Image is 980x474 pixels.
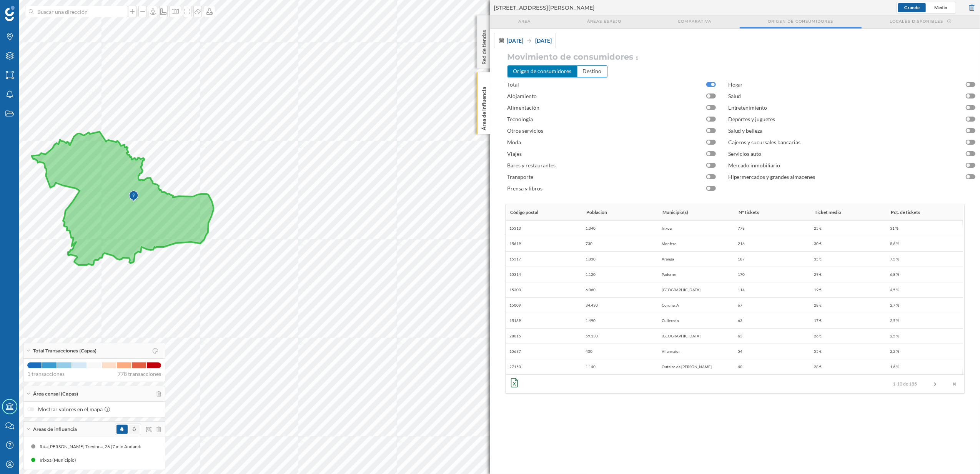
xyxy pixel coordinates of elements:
[738,347,743,355] span: 54
[662,332,701,340] span: [GEOGRAPHIC_DATA]
[662,270,676,278] span: Paderne
[510,363,521,371] span: 27150
[510,301,521,309] span: 15009
[586,363,596,371] span: 1.140
[814,363,822,371] span: 28 €
[480,84,488,130] p: Área de influencia
[738,363,743,371] span: 40
[662,224,672,232] span: Irixoa
[535,37,552,44] span: [DATE]
[507,90,687,102] label: Alojamiento
[40,443,148,451] div: Rúa [PERSON_NAME] Trevinca, 26 (7 min Andando)
[15,5,43,12] span: Soporte
[507,160,687,171] label: Bares y restaurantes
[510,317,521,324] span: 15189
[814,286,822,294] span: 19 €
[728,102,947,113] label: Entretenimiento
[586,240,593,247] span: 730
[33,391,78,397] span: Área censal (Capas)
[885,380,925,388] div: 1-10 de 185
[728,148,947,160] label: Servicios auto
[507,125,687,137] label: Otros servicios
[33,347,97,354] span: Total Transacciones (Capas)
[587,209,607,216] span: Población
[510,240,521,247] span: 15619
[663,209,689,216] span: Municipio(s)
[507,171,687,183] label: Transporte
[890,240,900,247] span: 8,6 %
[738,240,745,247] span: 216
[507,183,687,194] label: Prensa y libros
[728,125,947,137] label: Salud y belleza
[814,270,822,278] span: 29 €
[507,148,687,160] label: Viajes
[586,317,596,324] span: 1.490
[814,347,822,355] span: 55 €
[890,347,900,355] span: 2,2 %
[662,317,679,324] span: Culleredo
[739,209,759,216] span: Nº tickets
[510,332,521,340] span: 28015
[507,37,523,44] span: [DATE]
[728,160,947,171] label: Mercado inmobiliario
[586,224,596,232] span: 1.340
[480,27,488,65] p: Red de tiendas
[129,189,138,204] img: Marker
[118,370,161,378] span: 778 transacciones
[507,137,687,148] label: Moda
[814,332,822,340] span: 26 €
[586,270,596,278] span: 1.120
[890,363,900,371] span: 1,6 %
[738,270,745,278] span: 170
[814,224,822,232] span: 25 €
[814,255,822,263] span: 35 €
[768,18,833,24] span: Origen de consumidores
[662,363,712,371] span: Outeiro de [PERSON_NAME]
[507,102,687,113] label: Alimentación
[728,171,947,183] label: Hipermercados y grandes almacenes
[738,332,743,340] span: 63
[40,456,80,464] div: Irixoa (Municipio)
[511,209,539,216] span: Código postal
[890,224,899,232] span: 31 %
[518,18,531,24] span: Area
[890,270,900,278] span: 6,8 %
[815,209,842,216] span: Ticket medio
[738,317,743,324] span: 63
[27,406,161,413] label: Mostrar valores en el mapa
[510,224,521,232] span: 15313
[586,332,598,340] span: 59.130
[890,317,900,324] span: 2,5 %
[890,332,900,340] span: 2,5 %
[662,240,677,247] span: Monfero
[814,240,822,247] span: 30 €
[586,347,593,355] span: 400
[738,224,745,232] span: 778
[586,286,596,294] span: 6.060
[890,286,900,294] span: 4,5 %
[5,6,15,21] img: Geoblink Logo
[934,5,947,10] span: Medio
[891,209,920,216] span: Pct. de tickets
[586,255,596,263] span: 1.830
[33,426,77,433] span: Áreas de influencia
[510,347,521,355] span: 15637
[738,286,745,294] span: 114
[678,18,711,24] span: Comparativa
[728,137,947,148] label: Cajeros y sucursales bancarias
[890,18,943,24] span: Locales disponibles
[814,317,822,324] span: 17 €
[577,66,607,77] div: Destino
[814,301,822,309] span: 28 €
[507,113,687,125] label: Tecnología
[728,113,947,125] label: Deportes y juguetes
[27,370,65,378] span: 1 transacciones
[904,5,920,10] span: Grande
[586,301,598,309] span: 34.430
[508,66,577,77] div: Origen de consumidores
[738,301,743,309] span: 67
[728,79,947,90] label: Hogar
[890,255,900,263] span: 7,5 %
[507,79,687,90] label: Total
[890,301,900,309] span: 2,7 %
